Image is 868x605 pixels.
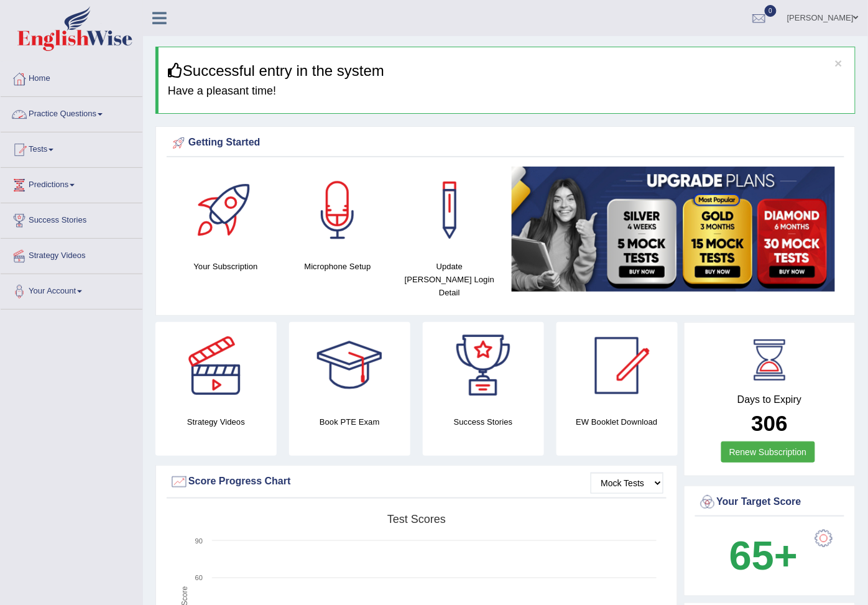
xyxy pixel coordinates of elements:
img: small5.jpg [512,167,835,292]
a: Renew Subscription [721,441,815,463]
h4: Have a pleasant time! [168,85,846,98]
a: Practice Questions [1,97,142,128]
a: Home [1,62,142,93]
h4: Book PTE Exam [289,415,410,428]
div: Your Target Score [698,493,842,512]
h4: EW Booklet Download [556,415,678,428]
b: 65+ [729,533,798,578]
h4: Microphone Setup [288,260,387,273]
button: × [835,57,843,70]
h4: Strategy Videos [155,415,277,428]
h4: Update [PERSON_NAME] Login Detail [400,260,499,299]
div: Getting Started [170,134,841,152]
a: Predictions [1,168,142,199]
h4: Your Subscription [176,260,275,273]
a: Success Stories [1,203,142,234]
text: 90 [195,537,203,545]
a: Your Account [1,274,142,305]
a: Tests [1,132,142,164]
div: Score Progress Chart [170,473,663,491]
a: Strategy Videos [1,239,142,270]
h3: Successful entry in the system [168,63,846,79]
b: 306 [752,411,788,435]
h4: Success Stories [423,415,544,428]
span: 0 [765,5,777,17]
text: 60 [195,574,203,581]
h4: Days to Expiry [698,394,842,405]
tspan: Test scores [387,513,446,525]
